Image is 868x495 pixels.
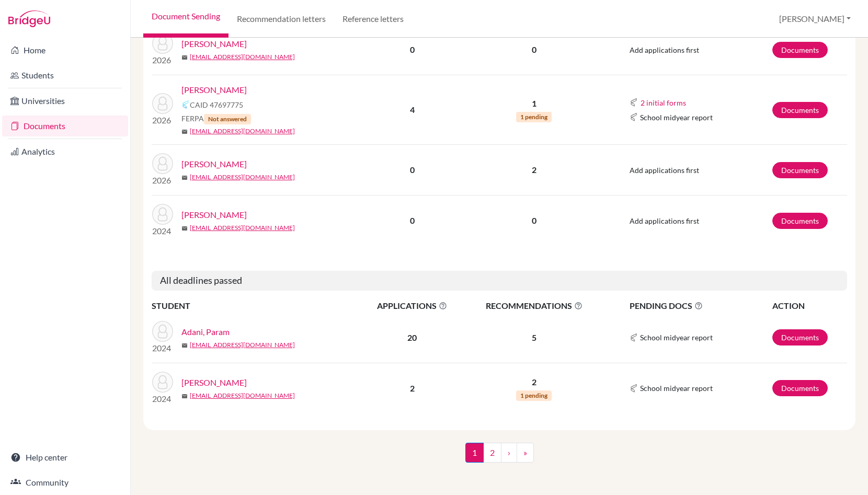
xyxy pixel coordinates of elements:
b: 4 [410,105,415,114]
a: Documents [772,213,828,229]
b: 0 [410,215,415,225]
p: 2024 [152,393,173,405]
th: ACTION [772,299,847,313]
a: Students [2,65,128,86]
img: Common App logo [181,100,190,109]
b: 0 [410,165,415,175]
b: 20 [407,332,417,342]
a: Community [2,472,128,493]
a: [EMAIL_ADDRESS][DOMAIN_NAME] [190,126,295,136]
a: [PERSON_NAME] [181,158,247,170]
img: Common App logo [630,98,638,107]
a: › [501,443,517,463]
button: [PERSON_NAME] [774,9,855,29]
a: [EMAIL_ADDRESS][DOMAIN_NAME] [190,223,295,233]
img: Stewart-Liddon, Cosmo [152,33,173,54]
a: [PERSON_NAME] [181,38,247,50]
a: Adani, Param [181,326,230,338]
span: PENDING DOCS [630,300,771,312]
span: mail [181,129,188,135]
span: mail [181,225,188,232]
p: 0 [464,43,604,56]
img: Adani, Param [152,321,173,342]
span: Not answered [204,114,251,124]
p: 5 [464,331,604,344]
p: 2026 [152,54,173,66]
p: 2 [464,376,604,388]
a: [PERSON_NAME] [181,376,247,389]
nav: ... [465,443,534,471]
button: 2 initial forms [640,97,687,109]
a: [EMAIL_ADDRESS][DOMAIN_NAME] [190,172,295,182]
span: 1 pending [516,390,552,401]
span: Add applications first [630,45,699,54]
img: Yeang, Justin [152,204,173,225]
a: 2 [483,443,501,463]
a: Documents [2,116,128,136]
img: Boothman, Leo [152,372,173,393]
a: [EMAIL_ADDRESS][DOMAIN_NAME] [190,340,295,350]
span: mail [181,342,188,349]
span: School midyear report [640,383,713,394]
a: Help center [2,447,128,468]
a: [EMAIL_ADDRESS][DOMAIN_NAME] [190,52,295,62]
img: Vanderhoof, Kai [152,93,173,114]
th: STUDENT [152,299,361,313]
p: 2026 [152,174,173,187]
a: [PERSON_NAME] [181,209,247,221]
img: Bridge-U [8,10,50,27]
h5: All deadlines passed [152,271,847,291]
p: 1 [464,97,604,110]
span: Add applications first [630,166,699,175]
img: Common App logo [630,384,638,393]
span: 1 [465,443,484,463]
a: [EMAIL_ADDRESS][DOMAIN_NAME] [190,391,295,400]
img: Common App logo [630,113,638,121]
span: FERPA [181,113,251,124]
p: 2024 [152,342,173,354]
img: Wang, Andy [152,153,173,174]
img: Common App logo [630,333,638,342]
span: School midyear report [640,112,713,123]
a: [PERSON_NAME] [181,84,247,96]
a: Documents [772,102,828,118]
p: 2024 [152,225,173,237]
span: mail [181,54,188,61]
a: Universities [2,90,128,111]
a: Documents [772,380,828,396]
a: Documents [772,162,828,178]
p: 2 [464,164,604,176]
span: RECOMMENDATIONS [464,300,604,312]
a: Home [2,40,128,61]
b: 2 [410,383,415,393]
p: 0 [464,214,604,227]
span: School midyear report [640,332,713,343]
a: Documents [772,42,828,58]
b: 0 [410,44,415,54]
a: Analytics [2,141,128,162]
span: APPLICATIONS [361,300,463,312]
a: » [517,443,534,463]
p: 2026 [152,114,173,126]
span: mail [181,175,188,181]
span: mail [181,393,188,399]
span: CAID 47697775 [190,99,243,110]
span: 1 pending [516,112,552,122]
a: Documents [772,329,828,346]
span: Add applications first [630,216,699,225]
